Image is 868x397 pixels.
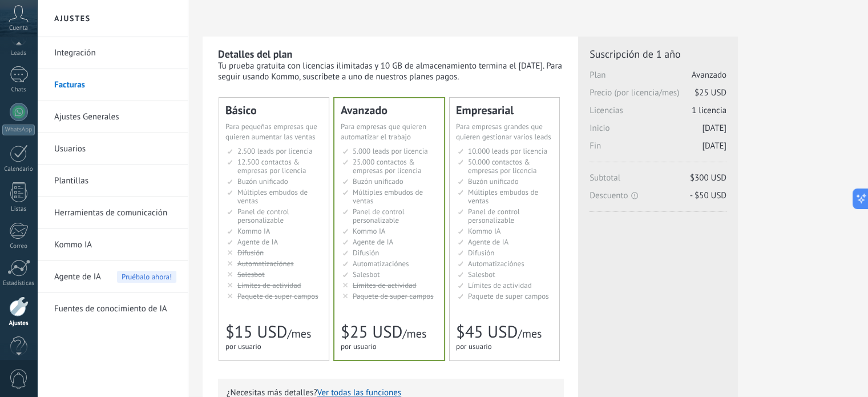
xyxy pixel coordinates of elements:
span: Panel de control personalizable [237,207,289,225]
span: Automatizaciónes [468,259,524,268]
a: Integración [54,37,176,69]
span: Precio (por licencia/mes) [590,87,726,105]
span: Panel de control personalizable [353,207,405,225]
span: Salesbot [353,270,380,279]
span: /mes [287,326,311,341]
div: Avanzado [341,105,438,116]
span: Inicio [590,123,726,141]
span: por usuario [456,342,492,351]
span: Kommo IA [237,226,270,236]
a: Usuarios [54,133,176,165]
span: 12.500 contactos & empresas por licencia [237,157,306,175]
span: Paquete de super campos [353,291,434,301]
span: Pruébalo ahora! [117,271,176,283]
li: Agente de IA [37,261,188,293]
div: Listas [2,206,35,213]
a: Kommo IA [54,229,176,261]
li: Facturas [37,69,188,101]
div: Tu prueba gratuita con licencias ilimitadas y 10 GB de almacenamiento termina el [DATE]. Para seg... [218,61,564,82]
span: Plan [590,70,726,87]
a: Herramientas de comunicación [54,197,176,229]
span: $25 USD [341,321,402,343]
span: Difusión [237,248,264,258]
span: Kommo IA [353,226,385,236]
span: 5.000 leads por licencia [353,146,428,156]
span: Cuenta [9,25,28,32]
div: Correo [2,243,35,250]
span: [DATE] [702,123,726,134]
a: Agente de IA Pruébalo ahora! [54,261,176,293]
li: Usuarios [37,133,188,165]
span: Límites de actividad [237,280,301,290]
a: Fuentes de conocimiento de IA [54,293,176,325]
div: Calendario [2,166,35,173]
div: Chats [2,86,35,94]
span: Subtotal [590,173,726,190]
span: Agente de IA [54,261,101,293]
span: Salesbot [468,270,495,279]
span: Salesbot [237,270,265,279]
span: Fin [590,141,726,158]
span: Para pequeñas empresas que quieren aumentar las ventas [225,122,317,142]
span: Suscripción de 1 año [590,47,726,61]
span: 1 licencia [692,105,726,116]
li: Herramientas de comunicación [37,197,188,229]
span: Avanzado [692,70,726,81]
li: Ajustes Generales [37,101,188,133]
a: Plantillas [54,165,176,197]
span: por usuario [341,342,377,351]
div: WhatsApp [2,125,35,135]
span: Buzón unificado [468,177,519,186]
span: 10.000 leads por licencia [468,146,547,156]
span: Buzón unificado [237,177,288,186]
span: Paquete de super campos [468,291,549,301]
li: Integración [37,37,188,69]
span: $15 USD [225,321,287,343]
li: Fuentes de conocimiento de IA [37,293,188,324]
span: - $50 USD [690,190,726,201]
span: $25 USD [695,87,726,98]
span: Buzón unificado [353,177,403,186]
span: Automatizaciónes [237,259,294,268]
span: Para empresas grandes que quieren gestionar varios leads [456,122,551,142]
span: Licencias [590,105,726,123]
span: Agente de IA [353,237,393,247]
span: Difusión [353,248,379,258]
li: Plantillas [37,165,188,197]
span: Kommo IA [468,226,500,236]
span: Múltiples embudos de ventas [237,187,308,206]
span: Difusión [468,248,494,258]
span: $300 USD [690,173,726,183]
div: Básico [225,105,322,116]
b: Detalles del plan [218,47,292,61]
span: Límites de actividad [353,280,417,290]
div: Ajustes [2,320,35,327]
div: Estadísticas [2,280,35,287]
div: Empresarial [456,105,553,116]
span: Límites de actividad [468,280,532,290]
span: $45 USD [456,321,518,343]
span: Automatizaciónes [353,259,409,268]
span: /mes [518,326,542,341]
span: Descuento [590,190,726,201]
li: Kommo IA [37,229,188,261]
span: Múltiples embudos de ventas [468,187,538,206]
span: por usuario [225,342,261,351]
span: Panel de control personalizable [468,207,520,225]
span: [DATE] [702,141,726,151]
a: Facturas [54,69,176,101]
a: Ajustes Generales [54,101,176,133]
span: Agente de IA [468,237,508,247]
span: /mes [402,326,426,341]
span: Paquete de super campos [237,291,318,301]
span: Para empresas que quieren automatizar el trabajo [341,122,426,142]
span: Múltiples embudos de ventas [353,187,423,206]
span: 50.000 contactos & empresas por licencia [468,157,536,175]
span: 2.500 leads por licencia [237,146,313,156]
span: Agente de IA [237,237,278,247]
span: 25.000 contactos & empresas por licencia [353,157,421,175]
